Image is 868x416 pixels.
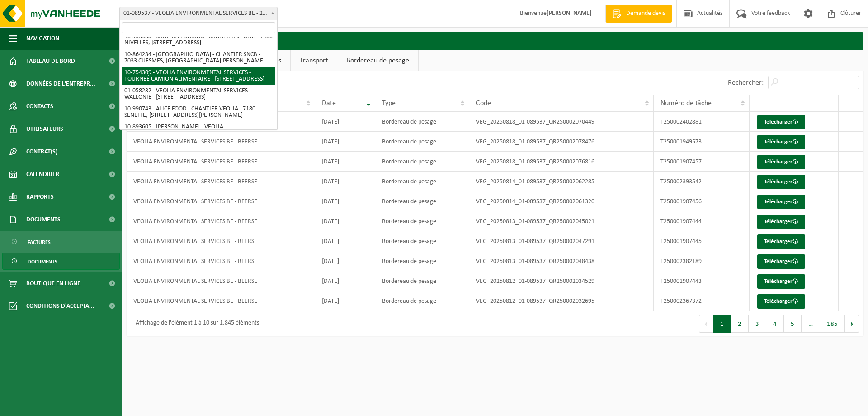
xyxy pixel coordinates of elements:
span: Contrat(s) [26,140,57,163]
span: … [802,315,820,333]
td: T250002393542 [654,172,750,191]
a: Télécharger [757,294,805,309]
td: Bordereau de pesage [375,211,470,231]
span: 01-089537 - VEOLIA ENVIRONMENTAL SERVICES BE - 2340 BEERSE, LILSE DIJK 19 [120,7,277,20]
button: Next [845,315,859,333]
span: 01-089537 - VEOLIA ENVIRONMENTAL SERVICES BE - 2340 BEERSE, LILSE DIJK 19 [119,7,278,20]
span: Documents [26,208,61,231]
td: [DATE] [315,231,375,251]
a: Documents [2,253,120,270]
td: Bordereau de pesage [375,152,470,172]
td: VEOLIA ENVIRONMENTAL SERVICES BE - BEERSE [127,271,315,291]
button: 2 [731,315,749,333]
a: Télécharger [757,215,805,229]
td: [DATE] [315,152,375,172]
span: Boutique en ligne [26,272,80,295]
span: Utilisateurs [26,118,63,140]
td: VEOLIA ENVIRONMENTAL SERVICES BE - BEERSE [127,132,315,152]
td: T250001907457 [654,152,750,172]
td: VEG_20250818_01-089537_QR250002078476 [469,132,653,152]
td: VEG_20250812_01-089537_QR250002032695 [469,291,653,311]
td: VEOLIA ENVIRONMENTAL SERVICES BE - BEERSE [127,251,315,271]
td: VEG_20250813_01-089537_QR250002047291 [469,231,653,251]
span: Contacts [26,95,53,118]
a: Télécharger [757,175,805,189]
span: Conditions d'accepta... [26,295,94,317]
li: 10-864234 - [GEOGRAPHIC_DATA] - CHANTIER SNCB - 7033 CUESMES, [GEOGRAPHIC_DATA][PERSON_NAME] [122,49,275,67]
span: Demande devis [624,9,667,18]
a: Télécharger [757,155,805,169]
td: [DATE] [315,271,375,291]
td: [DATE] [315,211,375,231]
td: Bordereau de pesage [375,251,470,271]
td: VEOLIA ENVIRONMENTAL SERVICES BE - BEERSE [127,152,315,172]
td: VEG_20250812_01-089537_QR250002034529 [469,271,653,291]
td: [DATE] [315,251,375,271]
td: VEOLIA ENVIRONMENTAL SERVICES BE - BEERSE [127,291,315,311]
td: VEG_20250818_01-089537_QR250002076816 [469,152,653,172]
li: 10-953905 - SODITRA LOGISTIC - CHANTIER VEOLIA - 1400 NIVELLES, [STREET_ADDRESS] [122,31,275,49]
td: [DATE] [315,132,375,152]
td: Bordereau de pesage [375,132,470,152]
td: [DATE] [315,291,375,311]
span: Navigation [26,27,59,50]
td: [DATE] [315,172,375,191]
a: Télécharger [757,254,805,269]
td: T250002402881 [654,112,750,132]
td: VEG_20250814_01-089537_QR250002061320 [469,191,653,211]
span: Date [322,100,336,107]
td: T250001907445 [654,231,750,251]
td: Bordereau de pesage [375,231,470,251]
button: 4 [766,315,784,333]
td: VEG_20250818_01-089537_QR250002070449 [469,112,653,132]
a: Demande devis [605,5,672,23]
li: 10-990743 - ALICE FOOD - CHANTIER VEOLIA - 7180 SENEFFE, [STREET_ADDRESS][PERSON_NAME] [122,103,275,121]
button: Previous [699,315,713,333]
td: Bordereau de pesage [375,291,470,311]
label: Rechercher: [728,79,764,86]
a: Télécharger [757,135,805,149]
a: Factures [2,233,120,250]
a: Bordereau de pesage [337,50,418,71]
div: Affichage de l'élément 1 à 10 sur 1,845 éléments [131,316,259,332]
button: 3 [749,315,766,333]
td: VEG_20250813_01-089537_QR250002048438 [469,251,653,271]
a: Transport [291,50,337,71]
li: 10-754309 - VEOLIA ENVIRONMENTAL SERVICES - TOURNEÉ CAMION ALIMENTAIRE - [STREET_ADDRESS] [122,67,275,85]
td: Bordereau de pesage [375,191,470,211]
span: Code [476,100,491,107]
a: Télécharger [757,274,805,289]
td: [DATE] [315,191,375,211]
span: Calendrier [26,163,59,186]
td: VEOLIA ENVIRONMENTAL SERVICES BE - BEERSE [127,172,315,191]
span: Rapports [26,186,54,208]
td: T250002382189 [654,251,750,271]
a: Télécharger [757,195,805,209]
td: T250001907444 [654,211,750,231]
strong: [PERSON_NAME] [547,10,592,17]
h2: Documents [127,32,863,50]
td: T250002367372 [654,291,750,311]
td: T250001907456 [654,191,750,211]
td: [DATE] [315,112,375,132]
td: VEG_20250814_01-089537_QR250002062285 [469,172,653,191]
button: 5 [784,315,802,333]
span: Tableau de bord [26,50,75,72]
span: Données de l'entrepr... [26,72,95,95]
li: 01-058232 - VEOLIA ENVIRONMENTAL SERVICES WALLONIE - [STREET_ADDRESS] [122,85,275,103]
span: Type [382,100,396,107]
span: Numéro de tâche [660,100,712,107]
button: 1 [713,315,731,333]
span: Documents [28,253,57,270]
td: Bordereau de pesage [375,271,470,291]
button: 185 [820,315,845,333]
td: T250001949573 [654,132,750,152]
li: 10-893605 - [PERSON_NAME] - VEOLIA - [STREET_ADDRESS][PERSON_NAME] [122,121,275,139]
td: VEG_20250813_01-089537_QR250002045021 [469,211,653,231]
td: Bordereau de pesage [375,112,470,132]
span: Factures [28,234,51,251]
td: VEOLIA ENVIRONMENTAL SERVICES BE - BEERSE [127,191,315,211]
td: VEOLIA ENVIRONMENTAL SERVICES BE - BEERSE [127,231,315,251]
a: Télécharger [757,115,805,129]
td: VEOLIA ENVIRONMENTAL SERVICES BE - BEERSE [127,211,315,231]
